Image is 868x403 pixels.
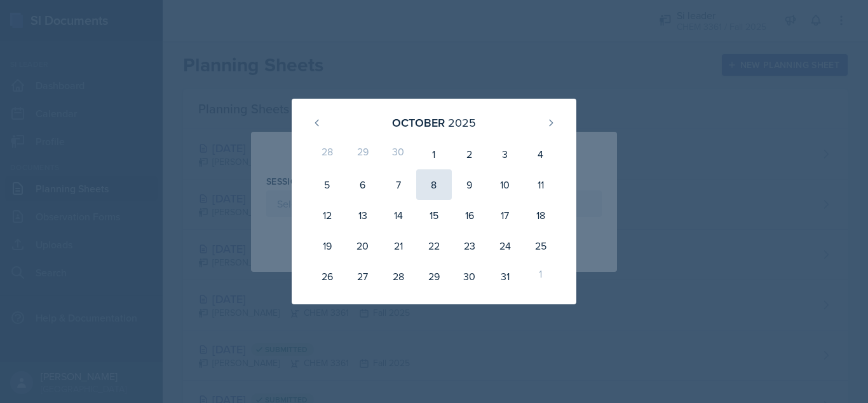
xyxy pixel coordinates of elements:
div: 8 [416,169,452,200]
div: 14 [381,200,416,230]
div: 22 [416,230,452,261]
div: 30 [381,139,416,169]
div: 13 [345,200,381,230]
div: 31 [487,261,523,292]
div: 2 [452,139,487,169]
div: 29 [345,139,381,169]
div: 25 [523,230,559,261]
div: 2025 [448,114,476,131]
div: 1 [416,139,452,169]
div: 11 [523,169,559,200]
div: 5 [309,169,345,200]
div: 23 [452,230,487,261]
div: 20 [345,230,381,261]
div: 28 [381,261,416,292]
div: 29 [416,261,452,292]
div: 30 [452,261,487,292]
div: 21 [381,230,416,261]
div: 3 [487,139,523,169]
div: 26 [309,261,345,292]
div: 10 [487,169,523,200]
div: 1 [523,261,559,292]
div: 12 [309,200,345,230]
div: October [392,114,445,131]
div: 19 [309,230,345,261]
div: 28 [309,139,345,169]
div: 27 [345,261,381,292]
div: 24 [487,230,523,261]
div: 16 [452,200,487,230]
div: 18 [523,200,559,230]
div: 9 [452,169,487,200]
div: 17 [487,200,523,230]
div: 7 [381,169,416,200]
div: 4 [523,139,559,169]
div: 15 [416,200,452,230]
div: 6 [345,169,381,200]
